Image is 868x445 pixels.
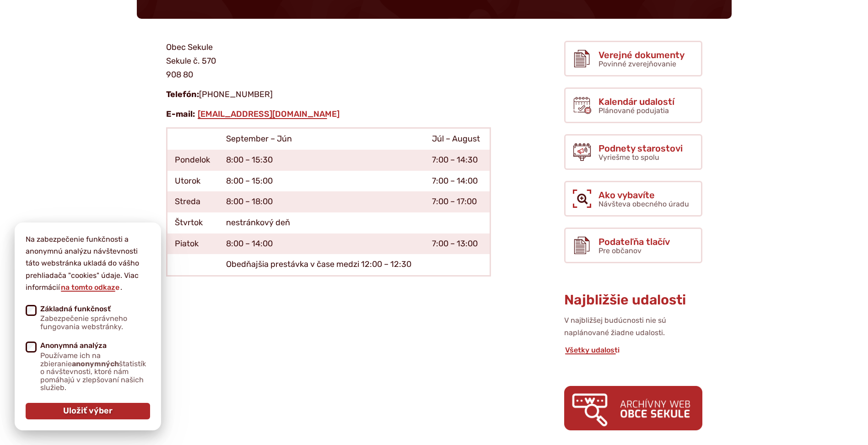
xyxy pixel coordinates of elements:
span: Návšteva obecného úradu [598,200,689,208]
p: Obec Sekule Sekule č. 570 908 80 [166,41,491,81]
p: Na zabezpečenie funkčnosti a anonymnú analýzu návštevnosti táto webstránka ukladá do vášho prehli... [26,233,150,294]
strong: Telefón: [166,89,199,99]
td: 8:00 – 14:00 [219,233,425,255]
span: Kalendár udalostí [598,97,674,107]
span: Podnety starostovi [598,143,683,153]
p: V najbližšej budúcnosti nie sú naplánované žiadne udalosti. [564,315,702,339]
a: Podateľňa tlačív Pre občanov [564,228,702,263]
td: Utorok [167,171,219,192]
span: Vyriešme to spolu [598,153,659,162]
td: Pondelok [167,150,219,171]
a: Kalendár udalostí Plánované podujatia [564,87,702,123]
span: Zabezpečenie správneho fungovania webstránky. [40,315,150,331]
span: Základná funkčnosť [40,305,150,331]
span: Používame ich na zbieranie štatistík o návštevnosti, ktoré nám pomáhajú v zlepšovaní našich služieb. [40,352,150,392]
td: 7:00 – 13:00 [425,233,490,255]
strong: E-mail: [166,109,195,119]
td: Júl – August [425,128,490,150]
a: Podnety starostovi Vyriešme to spolu [564,134,702,170]
a: Všetky udalosti [564,346,620,354]
td: Štvrtok [167,212,219,233]
span: Podateľňa tlačív [598,237,670,247]
img: archiv.png [564,386,702,430]
span: Verejné dokumenty [598,50,685,60]
span: Ako vybavíte [598,190,689,200]
a: na tomto odkaze [60,283,120,292]
span: Anonymná analýza [40,342,150,392]
span: Uložiť výber [63,406,113,416]
span: Pre občanov [598,246,642,255]
td: 7:00 – 14:00 [425,171,490,192]
td: 7:00 – 14:30 [425,150,490,171]
a: Ako vybavíte Návšteva obecného úradu [564,181,702,217]
td: Piatok [167,233,219,255]
strong: anonymných [72,359,119,368]
input: Anonymná analýzaPoužívame ich na zbieranieanonymnýchštatistík o návštevnosti, ktoré nám pomáhajú ... [26,342,37,353]
td: 8:00 – 18:00 [219,191,425,212]
td: Streda [167,191,219,212]
input: Základná funkčnosťZabezpečenie správneho fungovania webstránky. [26,305,37,316]
td: 8:00 – 15:30 [219,150,425,171]
td: nestránkový deň [219,212,425,233]
span: Plánované podujatia [598,106,669,115]
td: 8:00 – 15:00 [219,171,425,192]
span: Povinné zverejňovanie [598,60,676,68]
td: September – Jún [219,128,425,150]
a: Verejné dokumenty Povinné zverejňovanie [564,41,702,76]
h3: Najbližšie udalosti [564,293,702,308]
td: 7:00 – 17:00 [425,191,490,212]
td: Obedňajšia prestávka v čase medzi 12:00 – 12:30 [219,254,425,276]
button: Uložiť výber [26,403,150,419]
a: [EMAIL_ADDRESS][DOMAIN_NAME] [197,109,340,119]
p: [PHONE_NUMBER] [166,88,491,102]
